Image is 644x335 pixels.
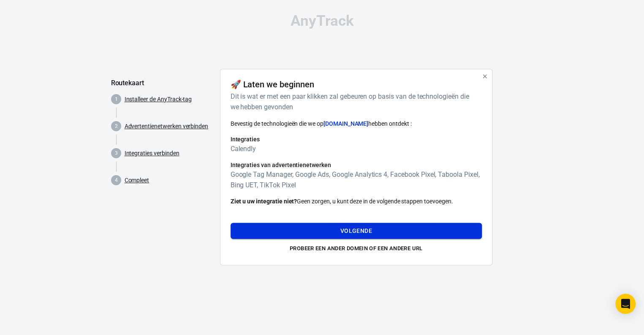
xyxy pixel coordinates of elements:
[111,79,144,87] font: Routekaart
[368,120,411,127] font: hebben ontdekt :
[231,162,331,168] font: Integraties van advertentienetwerken
[114,150,117,156] text: 3
[125,149,179,158] a: Integraties verbinden
[125,95,192,104] a: Installeer de AnyTrack-tag
[231,92,469,111] font: Dit is wat er met een paar klikken zal gebeuren op basis van de technologieën die we hebben gevonden
[297,198,453,205] font: Geen zorgen, u kunt deze in de volgende stappen toevoegen.
[231,170,480,189] font: Google Tag Manager, Google Ads, Google Analytics 4, Facebook Pixel, Taboola Pixel, Bing UET, TikT...
[340,227,372,234] font: Volgende
[125,150,179,157] font: Integraties verbinden
[231,198,297,205] font: Ziet u uw integratie niet?
[291,12,354,30] font: AnyTrack
[290,245,423,251] font: Probeer een ander domein of een andere URL
[125,176,149,185] a: Compleet
[231,145,256,153] font: Calendly
[231,120,323,127] font: Bevestig de technologieën die we op
[615,294,636,314] div: Open Intercom Messenger
[323,120,368,127] font: [DOMAIN_NAME]
[125,122,209,131] a: Advertentienetwerken verbinden
[125,123,209,130] font: Advertentienetwerken verbinden
[231,223,482,239] button: Volgende
[125,96,192,103] font: Installeer de AnyTrack-tag
[114,177,117,183] text: 4
[114,96,117,102] text: 1
[231,242,482,255] button: Probeer een ander domein of een andere URL
[114,123,117,129] text: 2
[231,136,260,143] font: Integraties
[125,177,149,184] font: Compleet
[231,79,314,89] font: 🚀 Laten we beginnen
